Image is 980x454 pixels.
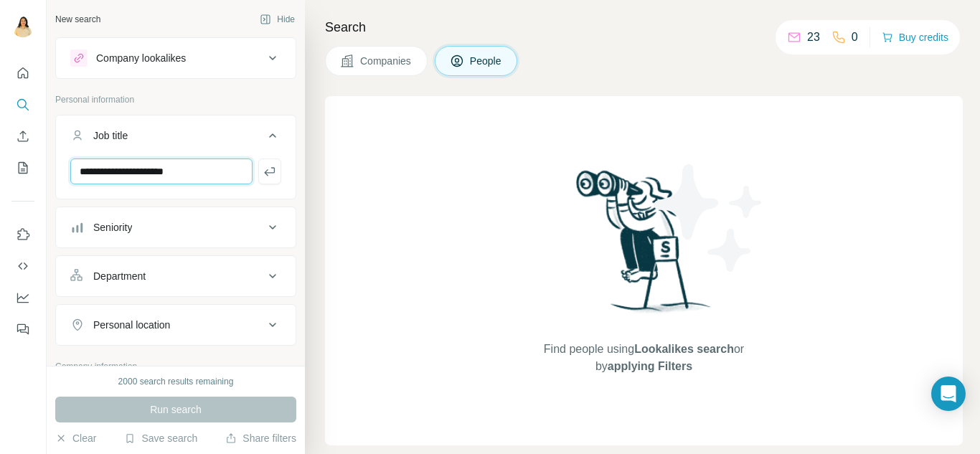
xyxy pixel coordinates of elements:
[360,54,413,68] span: Companies
[325,17,963,37] h4: Search
[644,153,773,283] img: Surfe Illustration - Stars
[570,166,719,326] img: Surfe Illustration - Woman searching with binoculars
[11,14,34,37] img: Avatar
[225,431,296,445] button: Share filters
[11,123,34,149] button: Enrich CSV
[93,220,132,235] div: Seniority
[11,316,34,342] button: Feedback
[93,318,170,332] div: Personal location
[11,285,34,311] button: Dashboard
[124,431,197,445] button: Save search
[56,210,296,245] button: Seniority
[250,9,305,30] button: Hide
[56,41,296,75] button: Company lookalikes
[11,60,34,86] button: Quick start
[931,377,966,411] div: Open Intercom Messenger
[55,93,296,106] p: Personal information
[608,360,692,372] span: applying Filters
[118,375,234,388] div: 2000 search results remaining
[852,29,858,46] p: 0
[55,13,100,26] div: New search
[55,431,96,445] button: Clear
[56,259,296,293] button: Department
[529,341,758,375] span: Find people using or by
[11,92,34,118] button: Search
[11,155,34,181] button: My lists
[56,118,296,159] button: Job title
[93,128,128,143] div: Job title
[93,269,146,283] div: Department
[11,222,34,247] button: Use Surfe on LinkedIn
[55,360,296,373] p: Company information
[11,253,34,279] button: Use Surfe API
[807,29,820,46] p: 23
[56,308,296,342] button: Personal location
[96,51,186,65] div: Company lookalikes
[634,343,734,355] span: Lookalikes search
[882,27,948,47] button: Buy credits
[470,54,503,68] span: People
